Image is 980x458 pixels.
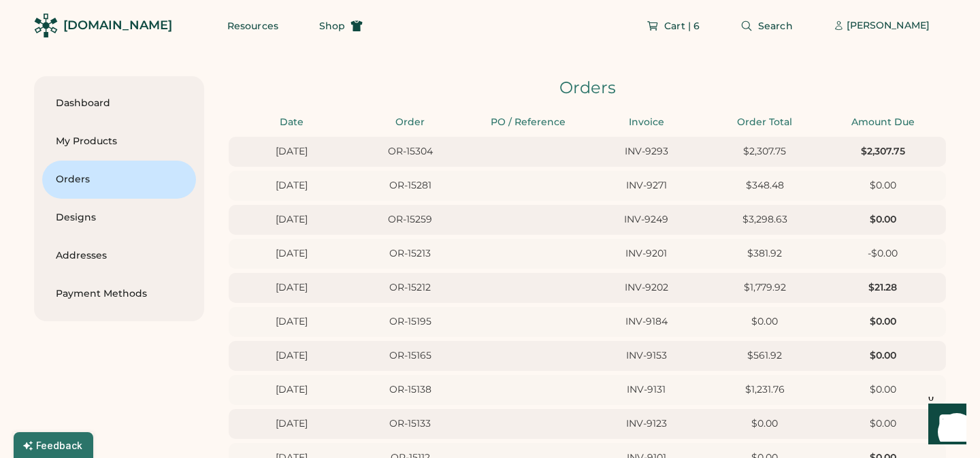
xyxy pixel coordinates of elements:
div: OR-15259 [355,213,465,227]
div: $381.92 [710,247,820,261]
div: [DATE] [237,349,347,363]
span: Search [758,21,793,31]
div: INV-9153 [591,349,702,363]
div: [DATE] [237,383,347,397]
div: $0.00 [710,417,820,431]
div: OR-15138 [355,383,465,397]
div: $3,298.63 [710,213,820,227]
div: OR-15213 [355,247,465,261]
div: INV-9202 [591,281,702,295]
span: Shop [319,21,345,31]
div: [PERSON_NAME] [847,19,930,33]
div: Orders [229,76,946,99]
div: OR-15281 [355,179,465,193]
button: Resources [211,12,295,39]
div: $561.92 [710,349,820,363]
div: Amount Due [828,116,938,129]
div: $1,779.92 [710,281,820,295]
img: Rendered Logo - Screens [34,14,58,37]
div: INV-9249 [591,213,702,227]
div: [DOMAIN_NAME] [63,17,172,34]
div: [DATE] [237,213,347,227]
div: Orders [56,173,182,186]
div: $2,307.75 [828,145,938,159]
div: $2,307.75 [710,145,820,159]
div: $0.00 [828,383,938,397]
button: Shop [303,12,379,39]
div: INV-9184 [591,315,702,329]
div: -$0.00 [828,247,938,261]
div: INV-9123 [591,417,702,431]
div: Payment Methods [56,287,182,301]
div: [DATE] [237,417,347,431]
div: $0.00 [828,213,938,227]
div: [DATE] [237,145,347,159]
div: $0.00 [828,417,938,431]
div: INV-9201 [591,247,702,261]
div: Order Total [710,116,820,129]
div: $0.00 [828,349,938,363]
div: My Products [56,135,182,148]
div: Designs [56,211,182,225]
div: [DATE] [237,179,347,193]
div: [DATE] [237,315,347,329]
div: $0.00 [828,179,938,193]
div: Invoice [591,116,702,129]
div: [DATE] [237,281,347,295]
div: $21.28 [828,281,938,295]
div: Addresses [56,249,182,263]
div: $0.00 [710,315,820,329]
div: $1,231.76 [710,383,820,397]
div: OR-15212 [355,281,465,295]
div: OR-15133 [355,417,465,431]
div: OR-15165 [355,349,465,363]
div: OR-15304 [355,145,465,159]
div: INV-9293 [591,145,702,159]
div: OR-15195 [355,315,465,329]
iframe: Front Chat [915,397,974,455]
div: Dashboard [56,97,182,110]
div: INV-9271 [591,179,702,193]
div: Order [355,116,465,129]
span: Cart | 6 [664,21,700,31]
button: Cart | 6 [630,12,716,39]
div: $0.00 [828,315,938,329]
div: Date [237,116,347,129]
div: $348.48 [710,179,820,193]
div: [DATE] [237,247,347,261]
div: PO / Reference [473,116,583,129]
div: INV-9131 [591,383,702,397]
button: Search [724,12,809,39]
